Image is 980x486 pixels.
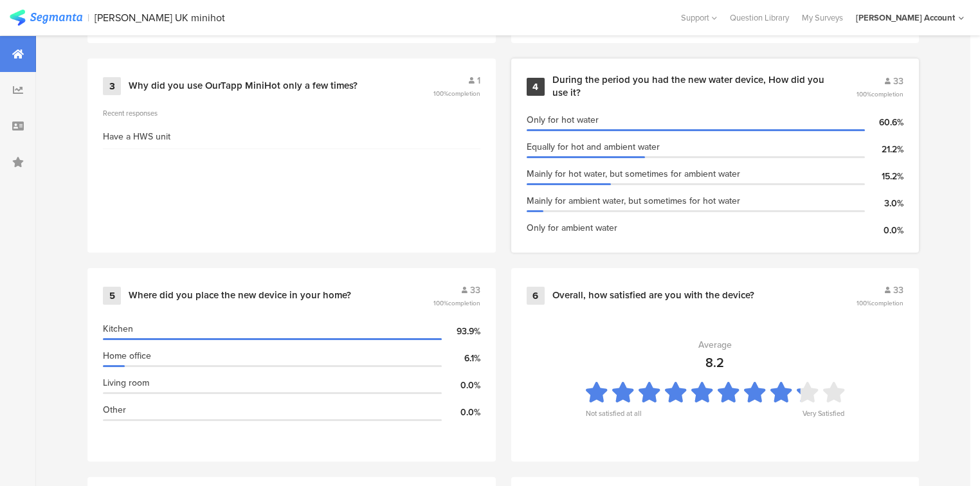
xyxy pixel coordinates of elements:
[552,74,826,99] div: During the period you had the new water device, How did you use it?
[865,170,903,183] div: 15.2%
[95,12,225,24] div: [PERSON_NAME] UK minihot
[442,352,480,365] div: 6.1%
[527,140,660,154] span: Equally for hot and ambient water
[527,113,599,127] span: Only for hot water
[103,130,170,143] div: Have a HWS unit
[527,167,740,181] span: Mainly for hot water, but sometimes for ambient water
[723,12,795,24] a: Question Library
[865,224,903,237] div: 0.0%
[103,349,151,363] span: Home office
[857,298,903,308] span: 100%
[477,74,480,87] span: 1
[103,287,121,305] div: 5
[865,116,903,129] div: 60.6%
[433,298,480,308] span: 100%
[448,89,480,98] span: completion
[103,108,480,118] div: Recent responses
[470,283,480,297] span: 33
[795,12,849,24] a: My Surveys
[433,89,480,98] span: 100%
[103,77,121,95] div: 3
[103,322,133,336] span: Kitchen
[527,287,545,305] div: 6
[527,221,617,235] span: Only for ambient water
[442,406,480,419] div: 0.0%
[552,289,754,302] div: Overall, how satisfied are you with the device?
[442,379,480,392] div: 0.0%
[442,325,480,338] div: 93.9%
[103,403,126,417] span: Other
[857,89,903,99] span: 100%
[856,12,955,24] div: [PERSON_NAME] Account
[865,197,903,210] div: 3.0%
[865,143,903,156] div: 21.2%
[871,89,903,99] span: completion
[803,408,844,426] div: Very Satisfied
[129,289,351,302] div: Where did you place the new device in your home?
[893,283,903,297] span: 33
[527,78,545,96] div: 4
[681,8,717,28] div: Support
[103,376,149,390] span: Living room
[87,10,89,25] div: |
[448,298,480,308] span: completion
[871,298,903,308] span: completion
[10,10,82,26] img: segmanta logo
[705,353,724,372] div: 8.2
[129,80,358,93] div: Why did you use OurTapp MiniHot only a few times?
[527,194,740,208] span: Mainly for ambient water, but sometimes for hot water
[698,338,732,352] div: Average
[586,408,642,426] div: Not satisfied at all
[893,75,903,88] span: 33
